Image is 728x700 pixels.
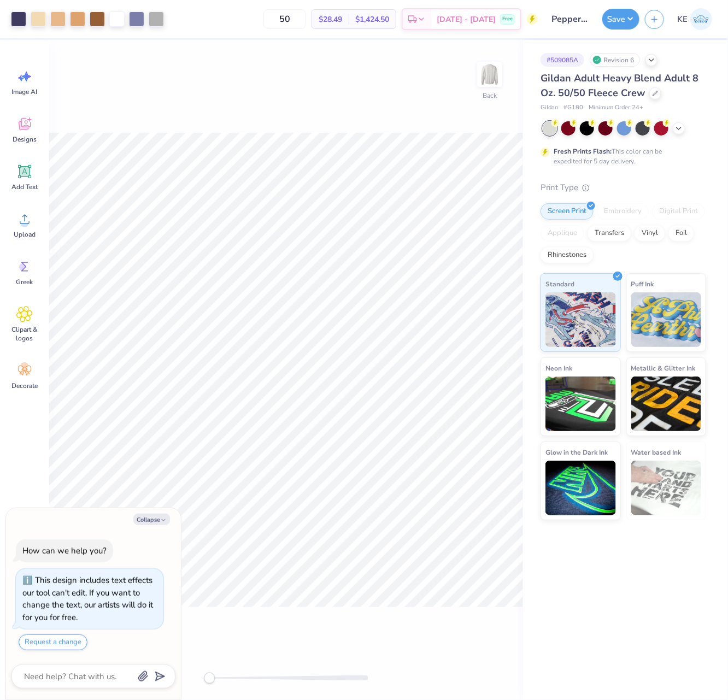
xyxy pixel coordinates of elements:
[545,292,616,347] img: Standard
[12,87,38,96] span: Image AI
[11,381,38,390] span: Decorate
[631,292,702,347] img: Puff Ink
[545,278,574,290] span: Standard
[545,461,616,515] img: Glow in the Dark Ink
[7,325,43,343] span: Clipart & logos
[690,8,712,30] img: Kent Everic Delos Santos
[672,8,717,30] a: KE
[541,53,584,67] div: # 509085A
[541,225,584,242] div: Applique
[502,15,513,23] span: Free
[19,634,87,650] button: Request a change
[11,183,38,191] span: Add Text
[631,278,654,290] span: Puff Ink
[319,14,342,25] span: $28.49
[631,362,696,374] span: Metallic & Glitter Ink
[590,53,640,67] div: Revision 6
[263,9,306,29] input: – –
[483,91,497,101] div: Back
[652,203,705,220] div: Digital Print
[563,103,583,113] span: # G180
[545,446,608,458] span: Glow in the Dark Ink
[589,103,643,113] span: Minimum Order: 24 +
[588,225,631,242] div: Transfers
[554,146,688,166] div: This color can be expedited for 5 day delivery.
[22,545,107,556] div: How can we help you?
[541,181,706,194] div: Print Type
[204,673,215,684] div: Accessibility label
[437,14,496,25] span: [DATE] - [DATE]
[631,446,682,458] span: Water based Ink
[13,135,37,144] span: Designs
[545,362,572,374] span: Neon Ink
[541,72,698,99] span: Gildan Adult Heavy Blend Adult 8 Oz. 50/50 Fleece Crew
[554,147,612,156] strong: Fresh Prints Flash:
[541,247,594,263] div: Rhinestones
[677,13,688,26] span: KE
[545,377,616,431] img: Neon Ink
[479,63,501,85] img: Back
[541,103,558,113] span: Gildan
[22,575,153,623] div: This design includes text effects our tool can't edit. If you want to change the text, our artist...
[16,278,33,286] span: Greek
[543,8,597,30] input: Untitled Design
[635,225,665,242] div: Vinyl
[602,9,639,30] button: Save
[355,14,389,25] span: $1,424.50
[133,514,170,525] button: Collapse
[597,203,649,220] div: Embroidery
[631,377,702,431] img: Metallic & Glitter Ink
[541,203,594,220] div: Screen Print
[14,230,36,239] span: Upload
[631,461,702,515] img: Water based Ink
[668,225,694,242] div: Foil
